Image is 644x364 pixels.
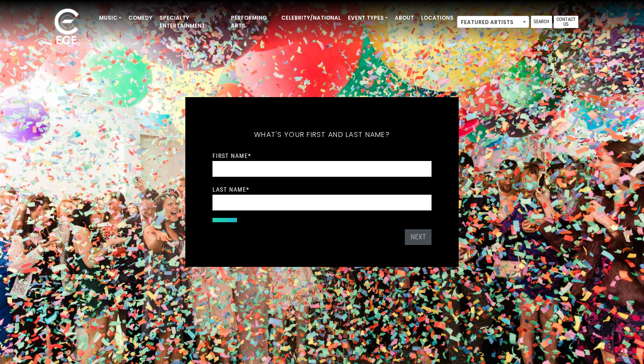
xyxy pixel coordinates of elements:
[212,119,432,150] h5: What's your first and last name?
[391,10,418,25] a: About
[96,10,125,25] a: Music
[457,16,529,28] span: Featured Artists
[212,152,251,160] label: First Name
[125,10,156,25] a: Comedy
[212,185,249,193] label: Last Name
[457,16,529,28] span: Featured Artists
[278,10,344,25] a: Celebrity/National
[418,10,457,25] a: Locations
[227,10,278,33] a: Performing Arts
[554,16,578,28] a: Contact Us
[531,16,552,28] a: Search
[156,10,227,33] a: Specialty Entertainment
[45,6,88,49] img: ece_new_logo_whitev2-1.png
[344,10,391,25] a: Event Types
